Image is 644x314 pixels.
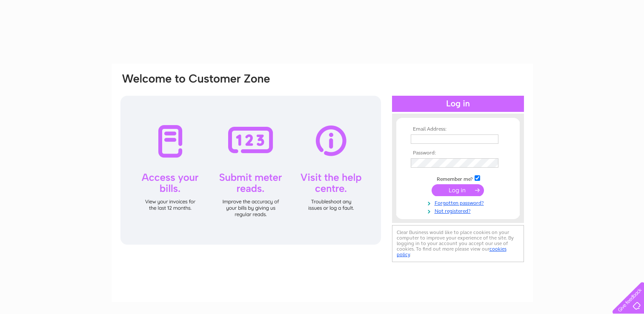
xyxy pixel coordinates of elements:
td: Remember me? [409,174,507,183]
a: Forgotten password? [411,198,507,206]
a: Not registered? [411,206,507,214]
th: Email Address: [409,126,507,132]
th: Password: [409,150,507,156]
input: Submit [432,184,484,196]
a: cookies policy [397,246,507,257]
div: Clear Business would like to place cookies on your computer to improve your experience of the sit... [392,225,524,262]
